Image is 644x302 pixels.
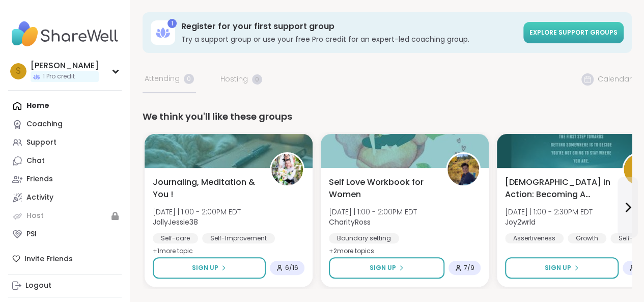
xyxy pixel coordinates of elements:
[43,72,75,81] span: 1 Pro credit
[8,152,122,170] a: Chat
[167,19,177,28] div: 1
[153,257,266,279] button: Sign Up
[26,229,37,239] div: PSI
[143,109,632,124] div: We think you'll like these groups
[153,176,259,201] span: Journaling, Meditation & You !
[568,233,606,243] div: Growth
[26,138,57,148] div: Support
[523,22,624,43] a: Explore support groups
[26,119,63,129] div: Coaching
[8,225,122,243] a: PSI
[8,170,122,188] a: Friends
[181,34,517,44] h3: Try a support group or use your free Pro credit for an expert-led coaching group.
[329,233,399,243] div: Boundary setting
[545,263,571,272] span: Sign Up
[31,60,99,71] div: [PERSON_NAME]
[26,156,45,166] div: Chat
[181,21,517,32] h3: Register for your first support group
[153,217,198,227] b: JollyJessie38
[271,154,303,185] img: JollyJessie38
[8,133,122,152] a: Support
[329,207,417,217] span: [DATE] | 1:00 - 2:00PM EDT
[285,264,298,272] span: 6 / 16
[329,217,371,227] b: CharityRoss
[153,207,241,217] span: [DATE] | 1:00 - 2:00PM EDT
[8,277,122,295] a: Logout
[505,207,593,217] span: [DATE] | 1:00 - 2:30PM EDT
[8,115,122,133] a: Coaching
[26,211,44,221] div: Host
[529,28,618,37] span: Explore support groups
[26,174,53,184] div: Friends
[447,154,479,185] img: CharityRoss
[25,281,51,291] div: Logout
[202,233,275,243] div: Self-Improvement
[464,264,474,272] span: 7 / 9
[505,217,536,227] b: Joy2wrld
[16,65,21,78] span: S
[329,257,444,279] button: Sign Up
[505,233,564,243] div: Assertiveness
[505,176,611,201] span: [DEMOGRAPHIC_DATA] in Action: Becoming A Leader of Self
[8,16,122,52] img: ShareWell Nav Logo
[192,263,218,272] span: Sign Up
[8,207,122,225] a: Host
[370,263,396,272] span: Sign Up
[505,257,619,279] button: Sign Up
[26,193,53,203] div: Activity
[8,188,122,207] a: Activity
[8,250,122,268] div: Invite Friends
[329,176,435,201] span: Self Love Workbook for Women
[153,233,198,243] div: Self-care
